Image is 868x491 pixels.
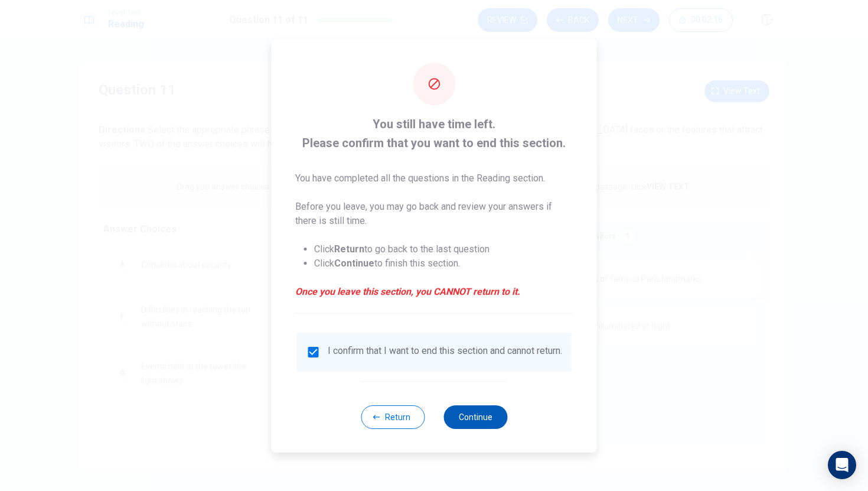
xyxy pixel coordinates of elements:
[314,256,573,271] li: Click to finish this section.
[328,345,562,359] div: I confirm that I want to end this section and cannot return.
[295,115,573,152] span: You still have time left. Please confirm that you want to end this section.
[295,200,573,228] p: Before you leave, you may go back and review your answers if there is still time.
[828,451,856,479] div: Open Intercom Messenger
[295,285,573,299] em: Once you leave this section, you CANNOT return to it.
[334,243,364,255] strong: Return
[295,171,573,186] p: You have completed all the questions in the Reading section.
[314,242,573,256] li: Click to go back to the last question
[361,405,425,429] button: Return
[443,405,507,429] button: Continue
[334,258,374,269] strong: Continue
